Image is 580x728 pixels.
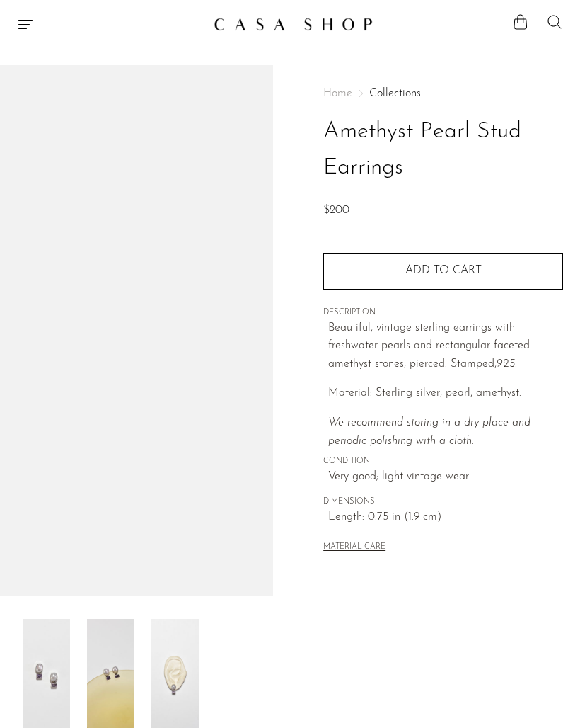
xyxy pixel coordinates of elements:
h1: Amethyst Pearl Stud Earrings [323,114,563,186]
span: DESCRIPTION [323,307,563,319]
a: Collections [369,88,421,99]
p: Material: Sterling silver, pearl, amethyst. [328,385,563,403]
em: 925. [497,358,517,370]
span: Very good; light vintage wear. [328,468,563,487]
span: Add to cart [405,265,482,276]
span: $200 [323,205,349,216]
i: We recommend storing in a dry place and periodic polishing with a cloth. [328,417,530,447]
p: Beautiful, vintage sterling earrings with freshwater pearls and rectangular faceted amethyst ston... [328,319,563,374]
button: Menu [17,16,34,33]
span: Home [323,88,352,99]
span: DIMENSIONS [323,496,563,508]
button: MATERIAL CARE [323,542,385,553]
button: Add to cart [323,253,563,290]
span: Length: 0.75 in (1.9 cm) [328,508,563,527]
nav: Breadcrumbs [323,88,563,99]
span: CONDITION [323,455,563,468]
